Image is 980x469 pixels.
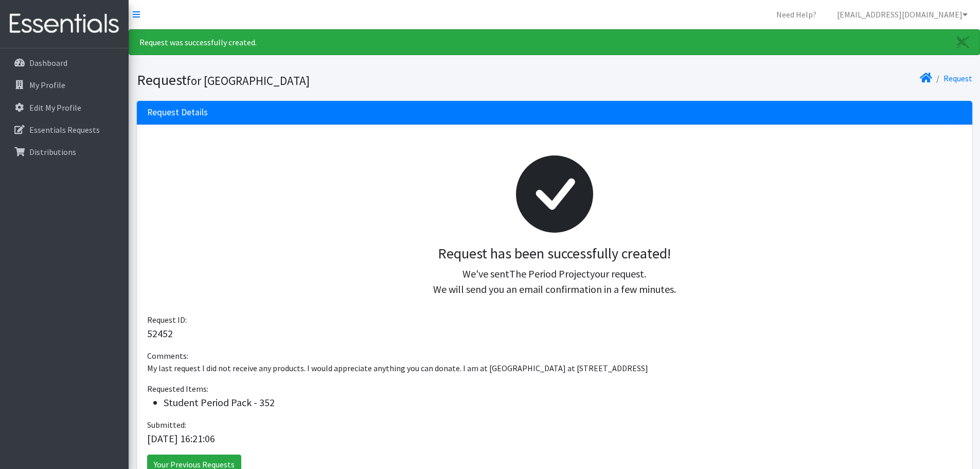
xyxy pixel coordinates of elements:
[29,125,100,135] p: Essentials Requests
[829,4,976,25] a: [EMAIL_ADDRESS][DOMAIN_NAME]
[147,420,186,430] span: Submitted:
[768,4,825,25] a: Need Help?
[4,7,124,41] img: HumanEssentials
[29,80,65,90] p: My Profile
[4,53,124,73] a: Dashboard
[147,431,962,446] p: [DATE] 16:21:06
[4,142,124,162] a: Distributions
[943,73,972,83] a: Request
[4,97,124,118] a: Edit My Profile
[4,119,124,140] a: Essentials Requests
[147,107,208,118] h3: Request Details
[155,266,954,297] p: We've sent your request. We will send you an email confirmation in a few minutes.
[155,245,954,263] h3: Request has been successfully created!
[29,102,81,113] p: Edit My Profile
[29,147,76,157] p: Distributions
[147,362,962,374] p: My last request I did not receive any products. I would appreciate anything you can donate. I am ...
[509,267,590,280] span: The Period Project
[29,58,67,68] p: Dashboard
[947,30,979,55] a: Close
[129,29,980,55] div: Request was successfully created.
[147,326,962,341] p: 52452
[137,71,551,89] h1: Request
[147,315,187,325] span: Request ID:
[164,395,962,410] li: Student Period Pack - 352
[147,384,208,394] span: Requested Items:
[187,73,310,88] small: for [GEOGRAPHIC_DATA]
[147,351,188,361] span: Comments:
[4,75,124,95] a: My Profile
